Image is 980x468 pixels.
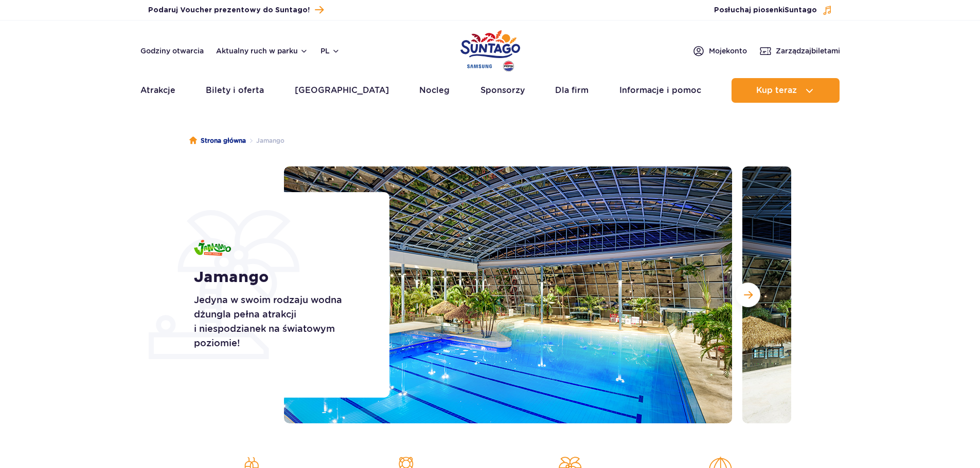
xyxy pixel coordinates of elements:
[194,240,231,256] img: Jamango
[736,283,760,307] button: Następny slajd
[756,86,797,95] span: Kup teraz
[140,46,204,56] a: Godziny otwarcia
[732,78,840,103] button: Kup teraz
[480,78,525,103] a: Sponsorzy
[194,293,366,350] p: Jedyna w swoim rodzaju wodna dżungla pełna atrakcji i niespodzianek na światowym poziomie!
[189,136,246,146] a: Strona główna
[295,78,389,103] a: [GEOGRAPHIC_DATA]
[555,78,589,103] a: Dla firm
[148,3,324,17] a: Podaruj Voucher prezentowy do Suntago!
[216,47,308,55] button: Aktualny ruch w parku
[714,5,832,15] button: Posłuchaj piosenkiSuntago
[148,5,310,15] span: Podaruj Voucher prezentowy do Suntago!
[759,45,840,57] a: Zarządzajbiletami
[619,78,701,103] a: Informacje i pomoc
[776,46,840,56] span: Zarządzaj biletami
[709,46,747,56] span: Moje konto
[714,5,817,15] span: Posłuchaj piosenki
[194,268,366,287] h1: Jamango
[140,78,175,103] a: Atrakcje
[320,46,340,56] button: pl
[419,78,450,103] a: Nocleg
[206,78,264,103] a: Bilety i oferta
[246,136,284,146] li: Jamango
[460,26,520,73] a: Park of Poland
[692,45,747,57] a: Mojekonto
[785,7,817,14] span: Suntago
